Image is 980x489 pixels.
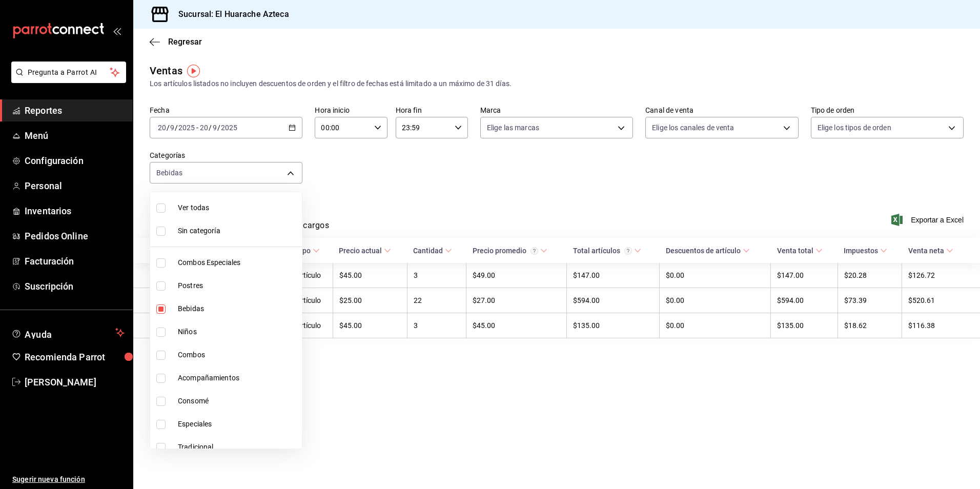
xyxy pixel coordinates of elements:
span: Ver todas [178,202,298,213]
span: Consomé [178,396,298,406]
span: Bebidas [178,303,298,314]
span: Postres [178,280,298,291]
span: Especiales [178,419,298,430]
span: Acompañamientos [178,373,298,383]
span: Tradicional [178,442,298,453]
span: Combos [178,350,298,360]
img: Tooltip marker [187,65,200,77]
span: Niños [178,327,298,337]
span: Sin categoría [178,226,298,236]
span: Combos Especiales [178,257,298,268]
